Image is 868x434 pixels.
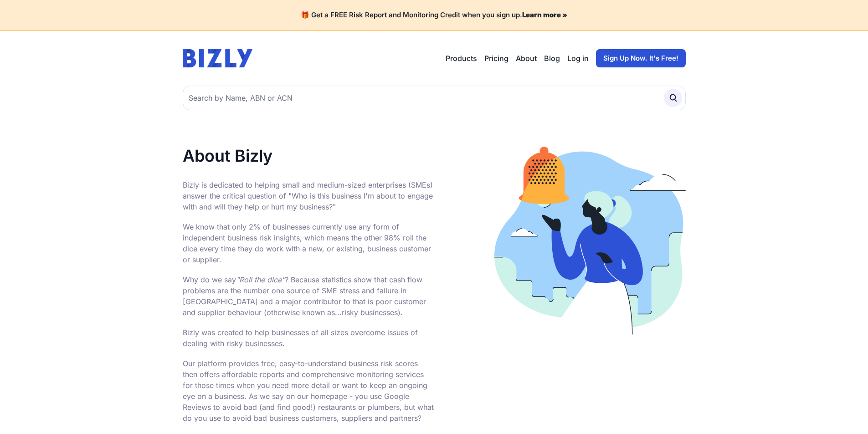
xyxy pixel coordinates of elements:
[522,10,567,19] a: Learn more »
[446,53,477,64] button: Products
[11,11,857,20] h4: 🎁 Get a FREE Risk Report and Monitoring Credit when you sign up.
[516,53,537,64] a: About
[236,275,285,284] i: "Roll the dice"
[183,358,434,424] p: Our platform provides free, easy-to-understand business risk scores then offers affordable report...
[484,53,508,64] a: Pricing
[596,49,686,67] a: Sign Up Now. It's Free!
[544,53,560,64] a: Blog
[183,147,434,165] h1: About Bizly
[567,53,589,64] a: Log in
[183,274,434,318] p: Why do we say ? Because statistics show that cash flow problems are the number one source of SME ...
[183,86,686,110] input: Search by Name, ABN or ACN
[183,221,434,265] p: We know that only 2% of businesses currently use any form of independent business risk insights, ...
[183,327,434,349] p: Bizly was created to help businesses of all sizes overcome issues of dealing with risky businesses.
[183,179,434,212] p: Bizly is dedicated to helping small and medium-sized enterprises (SMEs) answer the critical quest...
